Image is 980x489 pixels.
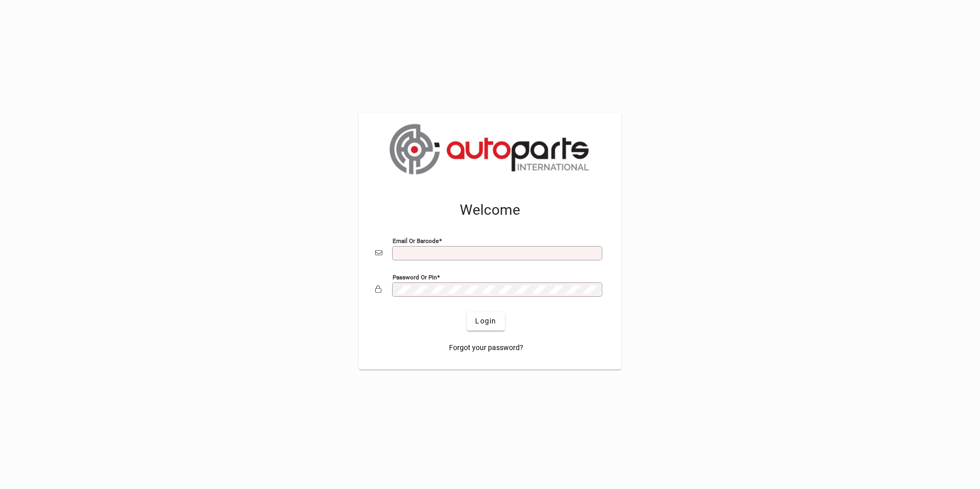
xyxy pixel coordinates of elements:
[393,237,439,244] mat-label: Email or Barcode
[445,339,527,357] a: Forgot your password?
[375,201,605,219] h2: Welcome
[467,312,504,331] button: Login
[475,316,496,327] span: Login
[449,342,523,353] span: Forgot your password?
[393,273,437,280] mat-label: Password or Pin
